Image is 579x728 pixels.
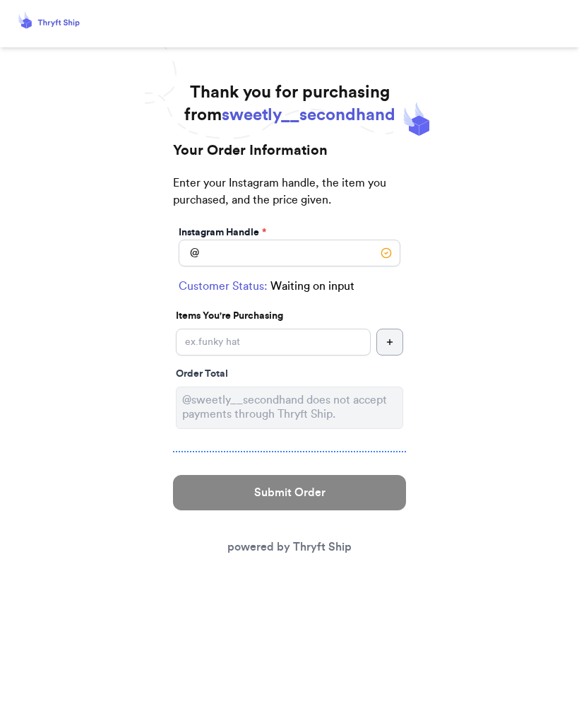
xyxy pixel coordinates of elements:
[176,329,371,356] input: ex.funky hat
[173,141,406,175] h2: Your Order Information
[184,81,395,127] h1: Thank you for purchasing from
[179,278,268,295] span: Customer Status:
[179,240,199,266] div: @
[176,309,403,323] p: Items You're Purchasing
[227,541,352,553] a: powered by Thryft Ship
[173,175,406,223] p: Enter your Instagram handle, the item you purchased, and the price given.
[179,225,266,240] label: Instagram Handle
[222,107,395,124] span: sweetly__secondhand
[270,278,354,295] span: Waiting on input
[173,475,406,510] button: Submit Order
[176,367,403,381] div: Order Total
